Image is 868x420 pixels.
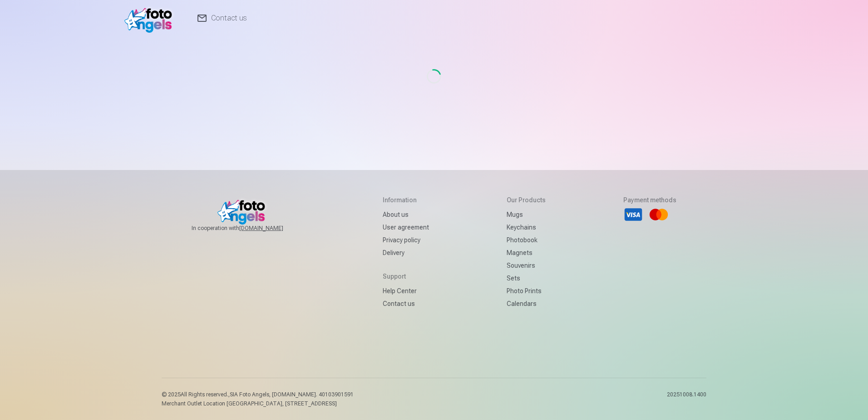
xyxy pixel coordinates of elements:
[507,259,546,272] a: Souvenirs
[383,246,429,259] a: Delivery
[383,234,429,246] a: Privacy policy
[383,221,429,234] a: User agreement
[507,272,546,285] a: Sets
[383,297,429,310] a: Contact us
[507,246,546,259] a: Magnets
[383,285,429,297] a: Help Center
[192,225,305,232] span: In cooperation with
[383,208,429,221] a: About us
[162,400,354,407] p: Merchant Outlet Location [GEOGRAPHIC_DATA], [STREET_ADDRESS]
[239,225,305,232] a: [DOMAIN_NAME]
[667,391,706,407] p: 20251008.1400
[649,205,669,225] li: Mastercard
[623,195,676,205] h5: Payment methods
[507,234,546,246] a: Photobook
[162,391,354,398] p: © 2025 All Rights reserved. ,
[507,195,546,205] h5: Our products
[230,391,354,398] span: SIA Foto Angels, [DOMAIN_NAME]. 40103901591
[507,208,546,221] a: Mugs
[383,272,429,281] h5: Support
[124,4,177,33] img: /v1
[383,195,429,205] h5: Information
[507,297,546,310] a: Calendars
[507,221,546,234] a: Keychains
[507,285,546,297] a: Photo prints
[623,205,643,225] li: Visa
